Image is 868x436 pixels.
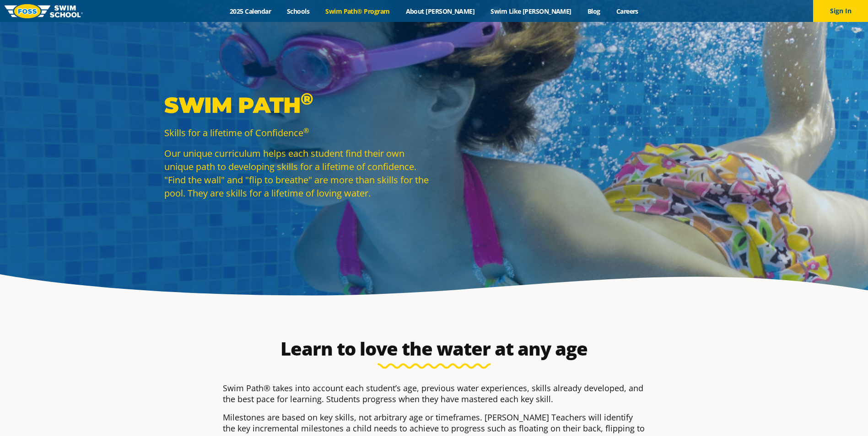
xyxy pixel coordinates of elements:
[318,7,398,16] a: Swim Path® Program
[164,91,430,119] p: Swim Path
[218,338,650,360] h2: Learn to love the water at any age
[579,7,608,16] a: Blog
[164,126,430,139] p: Skills for a lifetime of Confidence
[279,7,318,16] a: Schools
[608,7,646,16] a: Careers
[398,7,483,16] a: About [PERSON_NAME]
[5,4,83,18] img: FOSS Swim School Logo
[483,7,580,16] a: Swim Like [PERSON_NAME]
[223,383,646,404] p: Swim Path® takes into account each student’s age, previous water experiences, skills already deve...
[222,7,279,16] a: 2025 Calendar
[301,89,313,109] sup: ®
[303,126,309,135] sup: ®
[164,147,430,200] p: Our unique curriculum helps each student find their own unique path to developing skills for a li...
